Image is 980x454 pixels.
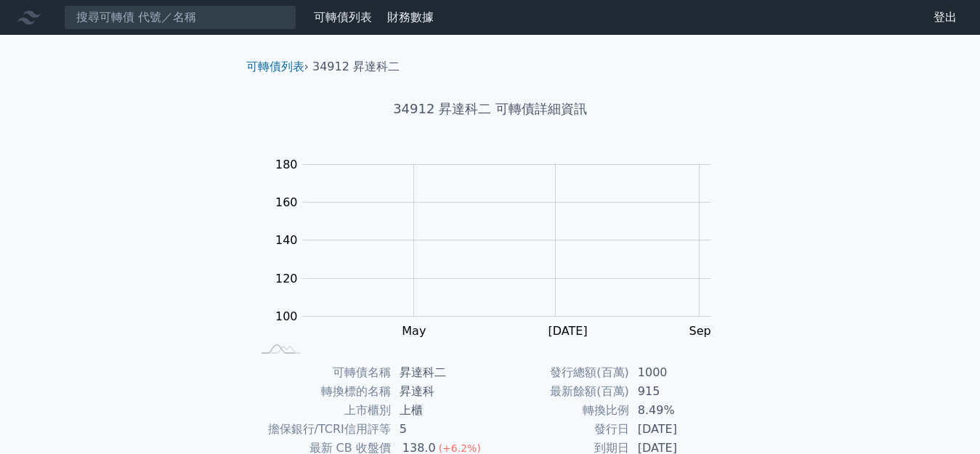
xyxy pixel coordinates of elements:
td: 最新餘額(百萬) [490,382,629,401]
h1: 34912 昇達科二 可轉債詳細資訊 [235,99,746,119]
td: 8.49% [629,401,729,420]
tspan: 120 [275,272,298,285]
g: Chart [268,158,733,339]
td: 1000 [629,363,729,382]
td: 發行總額(百萬) [490,363,629,382]
tspan: [DATE] [548,324,588,338]
a: 財務數據 [387,10,434,24]
span: (+6.2%) [439,442,481,454]
a: 可轉債列表 [314,10,372,24]
a: 可轉債列表 [246,60,304,73]
td: 上櫃 [391,401,490,420]
li: 34912 昇達科二 [312,58,400,76]
td: 發行日 [490,420,629,439]
td: 上市櫃別 [252,401,391,420]
a: 登出 [922,6,968,29]
td: 轉換比例 [490,401,629,420]
tspan: 180 [275,158,298,171]
td: 昇達科二 [391,363,490,382]
tspan: 100 [275,309,298,323]
td: 5 [391,420,490,439]
td: 擔保銀行/TCRI信用評等 [252,420,391,439]
tspan: Sep [689,324,711,338]
td: 昇達科 [391,382,490,401]
td: 可轉債名稱 [252,363,391,382]
td: 轉換標的名稱 [252,382,391,401]
li: › [246,58,309,76]
tspan: 160 [275,195,298,209]
input: 搜尋可轉債 代號／名稱 [64,5,296,30]
td: [DATE] [629,420,729,439]
tspan: May [402,324,426,338]
td: 915 [629,382,729,401]
tspan: 140 [275,233,298,247]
